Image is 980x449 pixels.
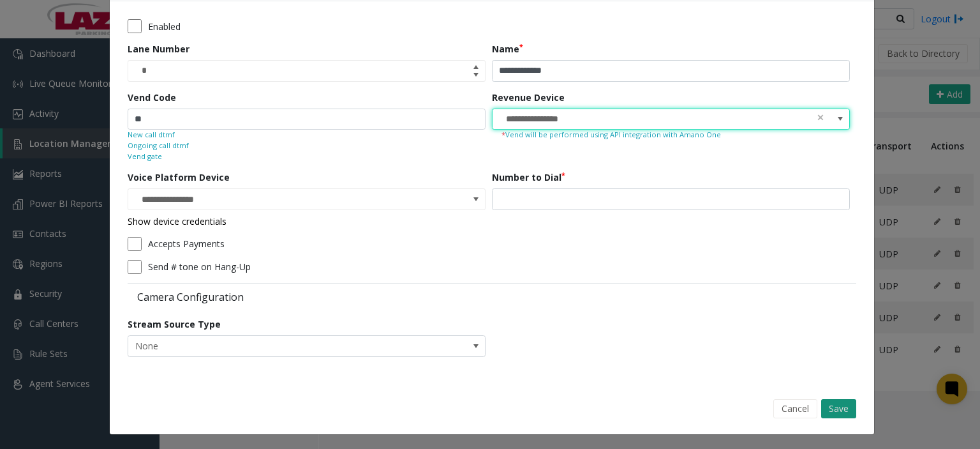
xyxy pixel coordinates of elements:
label: Revenue Device [492,91,565,104]
small: Vend will be performed using API integration with Amano One [501,130,840,141]
label: Stream Source Type [128,317,221,331]
a: Show device credentials [128,215,226,227]
span: Increase value [467,61,485,71]
label: Lane Number [128,42,189,56]
label: Vend Code [128,91,176,104]
label: Name [492,42,523,56]
span: clear [816,110,825,124]
span: Decrease value [467,71,485,81]
label: Camera Configuration [128,290,489,304]
small: Ongoing call dtmf [128,141,189,151]
small: New call dtmf [128,130,175,141]
label: Send # tone on Hang-Up [148,260,251,273]
small: Vend gate [128,151,162,162]
button: Cancel [773,399,817,418]
label: Number to Dial [492,171,565,184]
label: Accepts Payments [148,237,225,250]
label: Voice Platform Device [128,171,230,184]
button: Save [821,399,856,418]
span: None [128,336,413,356]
